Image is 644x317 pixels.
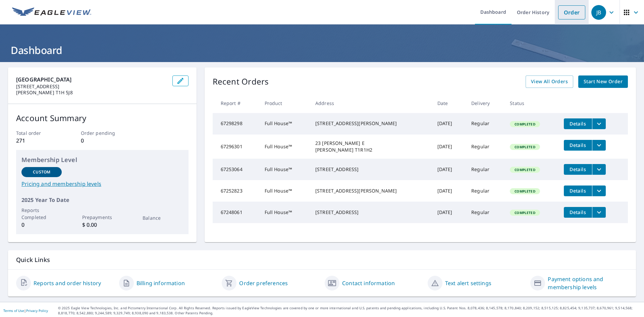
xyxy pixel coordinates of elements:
button: filesDropdownBtn-67296301 [592,140,606,151]
div: JB [591,5,606,20]
button: detailsBtn-67252823 [564,186,592,196]
span: Details [568,188,588,194]
p: 0 [81,137,124,145]
p: Custom [33,169,50,175]
p: [STREET_ADDRESS] [16,84,167,90]
button: filesDropdownBtn-67248061 [592,207,606,218]
button: filesDropdownBtn-67298298 [592,118,606,129]
img: EV Logo [12,7,91,17]
td: [DATE] [432,135,466,159]
span: View All Orders [531,77,568,86]
p: Recent Orders [213,75,269,88]
span: Start New Order [584,77,623,86]
td: 67248061 [213,202,259,223]
p: Account Summary [16,112,189,124]
button: detailsBtn-67298298 [564,118,592,129]
td: [DATE] [432,180,466,202]
td: [DATE] [432,202,466,223]
p: Prepayments [82,214,122,221]
a: Text alert settings [445,279,491,287]
h1: Dashboard [8,43,636,57]
p: 271 [16,137,59,145]
th: Delivery [466,93,504,113]
td: 67252823 [213,180,259,202]
th: Date [432,93,466,113]
td: 67298298 [213,113,259,135]
span: Details [568,142,588,148]
a: Billing information [137,279,185,287]
a: Payment options and membership levels [548,275,628,291]
p: $ 0.00 [82,221,122,229]
a: Privacy Policy [26,308,48,313]
div: [STREET_ADDRESS] [315,209,427,216]
td: Regular [466,135,504,159]
td: Full House™ [259,135,310,159]
span: Completed [511,210,539,215]
p: [GEOGRAPHIC_DATA] [16,75,167,84]
td: Regular [466,159,504,180]
p: © 2025 Eagle View Technologies, Inc. and Pictometry International Corp. All Rights Reserved. Repo... [58,306,641,316]
a: Terms of Use [3,308,24,313]
td: Full House™ [259,202,310,223]
td: Full House™ [259,159,310,180]
p: [PERSON_NAME] T1H 5J8 [16,90,167,96]
td: Full House™ [259,180,310,202]
span: Details [568,166,588,172]
a: Pricing and membership levels [21,180,183,188]
div: [STREET_ADDRESS] [315,166,427,173]
th: Product [259,93,310,113]
button: detailsBtn-67253064 [564,164,592,175]
p: Total order [16,129,59,137]
td: 67253064 [213,159,259,180]
button: detailsBtn-67248061 [564,207,592,218]
span: Completed [511,189,539,194]
a: Reports and order history [34,279,101,287]
td: [DATE] [432,113,466,135]
span: Completed [511,145,539,149]
button: detailsBtn-67296301 [564,140,592,151]
td: Regular [466,202,504,223]
button: filesDropdownBtn-67252823 [592,186,606,196]
a: Contact information [342,279,395,287]
p: | [3,309,48,313]
p: Reports Completed [21,207,62,221]
span: Details [568,209,588,215]
p: Membership Level [21,155,183,164]
td: 67296301 [213,135,259,159]
div: [STREET_ADDRESS][PERSON_NAME] [315,188,427,194]
th: Report # [213,93,259,113]
a: Start New Order [578,75,628,88]
span: Details [568,120,588,127]
th: Status [504,93,558,113]
span: Completed [511,122,539,126]
a: Order [558,5,585,19]
p: 2025 Year To Date [21,196,183,204]
td: Regular [466,180,504,202]
a: View All Orders [526,75,573,88]
div: [STREET_ADDRESS][PERSON_NAME] [315,120,427,127]
td: Regular [466,113,504,135]
p: 0 [21,221,62,229]
p: Quick Links [16,256,628,264]
p: Balance [143,214,183,221]
th: Address [310,93,432,113]
td: [DATE] [432,159,466,180]
p: Order pending [81,129,124,137]
td: Full House™ [259,113,310,135]
span: Completed [511,167,539,172]
a: Order preferences [239,279,288,287]
button: filesDropdownBtn-67253064 [592,164,606,175]
div: 23 [PERSON_NAME] E [PERSON_NAME] T1R1H2 [315,140,427,153]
